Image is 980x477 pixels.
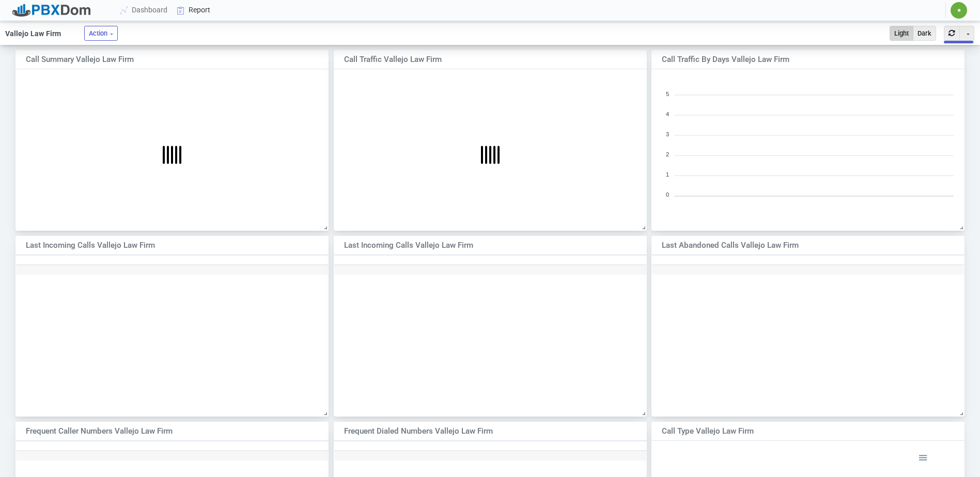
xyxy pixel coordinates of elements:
[173,1,215,20] a: Report
[950,2,968,19] button: ✷
[116,1,173,20] a: Dashboard
[890,26,913,41] button: Light
[662,240,925,251] div: Last Abandoned Calls Vallejo Law Firm
[344,425,607,437] div: Frequent Dialed Numbers Vallejo Law Firm
[666,110,669,117] tspan: 4
[913,26,936,41] button: Dark
[344,240,607,251] div: Last Incoming Calls Vallejo Law Firm
[26,54,289,66] div: Call Summary Vallejo Law Firm
[26,425,289,437] div: Frequent Caller Numbers Vallejo Law Firm
[666,131,669,137] tspan: 3
[84,26,118,41] button: Action
[662,54,925,66] div: Call Traffic by Days Vallejo Law Firm
[666,192,669,198] tspan: 0
[666,151,669,157] tspan: 2
[918,452,927,460] div: Menu
[666,171,669,178] tspan: 1
[344,54,607,66] div: Call Traffic Vallejo Law Firm
[26,240,289,251] div: Last Incoming Calls Vallejo Law Firm
[662,425,925,437] div: Call Type Vallejo Law Firm
[666,90,669,97] tspan: 5
[957,7,961,13] span: ✷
